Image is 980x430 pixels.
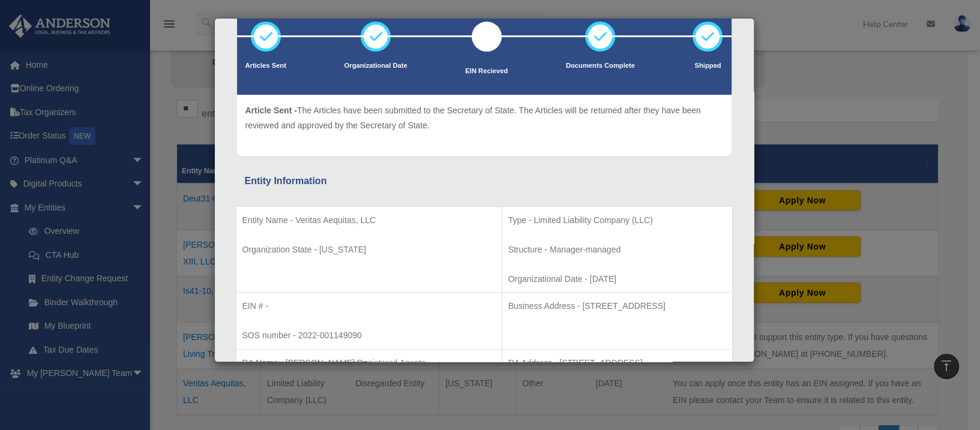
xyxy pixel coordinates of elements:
[508,356,726,371] p: RA Address - [STREET_ADDRESS]
[245,60,286,72] p: Articles Sent
[566,60,635,72] p: Documents Complete
[508,272,726,287] p: Organizational Date - [DATE]
[245,173,724,190] div: Entity Information
[465,65,508,77] p: EIN Recieved
[242,299,496,314] p: EIN # -
[693,60,723,72] p: Shipped
[242,328,496,343] p: SOS number - 2022-001149090
[344,60,407,72] p: Organizational Date
[245,106,297,115] span: Article Sent -
[242,213,496,228] p: Entity Name - Veritas Aequitas, LLC
[508,242,726,257] p: Structure - Manager-managed
[242,356,496,371] p: RA Name - [PERSON_NAME] Registered Agents
[242,242,496,257] p: Organization State - [US_STATE]
[508,213,726,228] p: Type - Limited Liability Company (LLC)
[508,299,726,314] p: Business Address - [STREET_ADDRESS]
[245,103,723,133] p: The Articles have been submitted to the Secretary of State. The Articles will be returned after t...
